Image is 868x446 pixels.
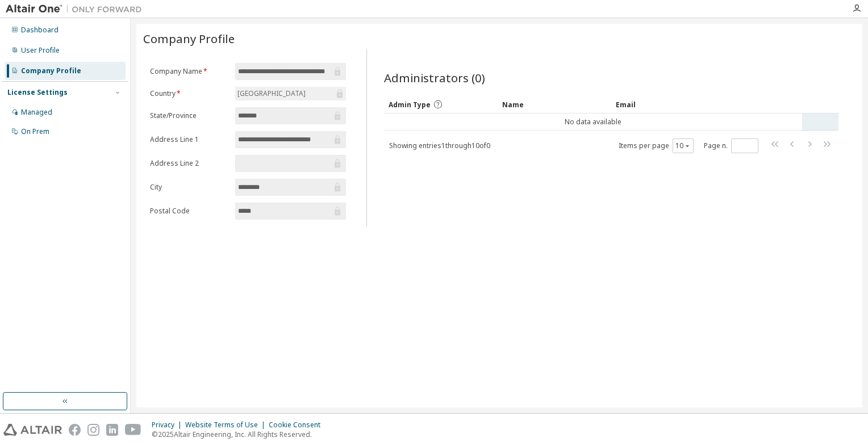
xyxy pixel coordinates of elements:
span: Items per page [619,138,694,153]
span: Admin Type [389,100,431,110]
img: youtube.svg [125,424,141,436]
div: [GEOGRAPHIC_DATA] [236,87,307,100]
span: Administrators (0) [384,70,485,86]
label: Postal Code [150,207,228,216]
span: Company Profile [143,31,235,47]
label: City [150,183,228,192]
label: Company Name [150,67,228,76]
div: License Settings [7,88,68,97]
img: facebook.svg [69,424,81,436]
div: User Profile [21,46,60,55]
label: Address Line 2 [150,159,228,168]
div: Privacy [152,420,185,430]
div: Cookie Consent [269,420,327,430]
label: Country [150,89,228,98]
td: No data available [384,113,802,131]
img: instagram.svg [87,424,99,436]
div: Name [502,95,607,113]
div: On Prem [21,127,49,136]
div: Dashboard [21,26,59,35]
img: linkedin.svg [106,424,118,436]
label: State/Province [150,111,228,120]
img: Altair One [6,3,148,15]
button: 10 [675,141,691,150]
label: Address Line 1 [150,135,228,144]
p: © 2025 Altair Engineering, Inc. All Rights Reserved. [152,430,327,439]
img: altair_logo.svg [3,424,62,436]
div: Email [616,95,720,113]
div: [GEOGRAPHIC_DATA] [235,87,346,100]
span: Showing entries 1 through 10 of 0 [389,141,490,150]
span: Page n. [704,138,758,153]
div: Managed [21,108,52,117]
div: Company Profile [21,66,81,75]
div: Website Terms of Use [185,420,269,430]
